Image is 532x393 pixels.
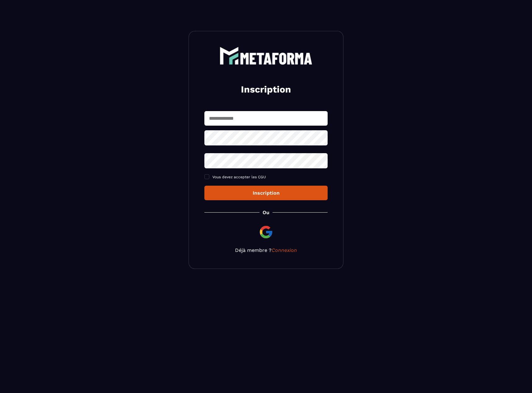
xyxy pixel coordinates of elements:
h2: Inscription [212,83,320,96]
button: Inscription [204,186,328,200]
p: Déjà membre ? [204,247,328,253]
span: Vous devez accepter les CGU [212,175,266,179]
img: logo [220,47,312,65]
a: Connexion [272,247,297,253]
img: google [259,225,273,240]
p: Ou [263,209,269,215]
div: Inscription [209,190,323,196]
a: logo [204,47,328,65]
